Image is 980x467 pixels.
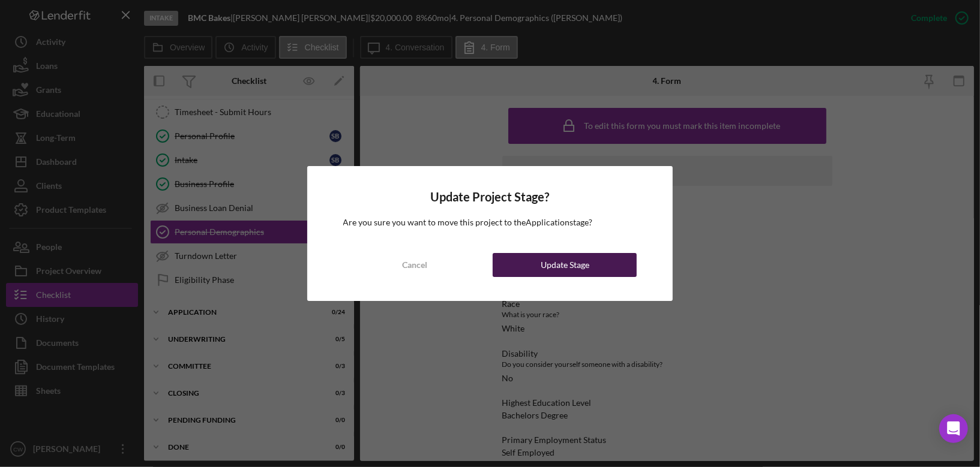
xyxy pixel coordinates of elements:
[343,253,487,277] button: Cancel
[343,216,637,229] p: Are you sure you want to move this project to the Application stage?
[939,414,968,443] div: Open Intercom Messenger
[493,253,637,277] button: Update Stage
[541,253,589,277] div: Update Stage
[403,253,428,277] div: Cancel
[343,190,637,204] h4: Update Project Stage?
